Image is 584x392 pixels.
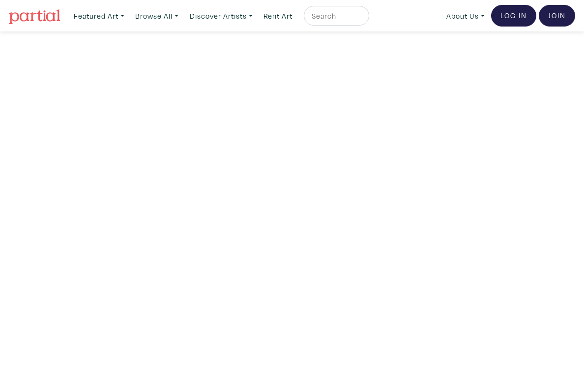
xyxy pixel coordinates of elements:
a: Browse All [131,6,183,26]
a: Featured Art [69,6,129,26]
a: Discover Artists [185,6,257,26]
input: Search [311,10,360,22]
a: Log In [491,5,536,27]
a: Rent Art [259,6,297,26]
a: Join [539,5,575,27]
a: About Us [442,6,489,26]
